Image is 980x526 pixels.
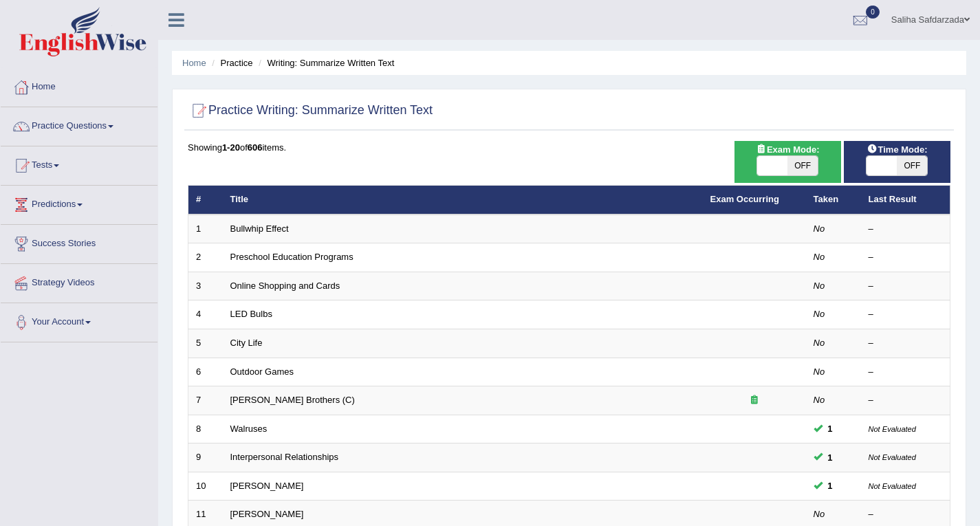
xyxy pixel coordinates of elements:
div: Show exams occurring in exams [734,141,841,183]
a: Interpersonal Relationships [230,452,339,462]
small: Not Evaluated [869,482,916,490]
td: 3 [188,272,223,300]
em: No [814,366,825,377]
em: No [814,281,825,291]
small: Not Evaluated [869,453,916,461]
a: Success Stories [1,225,157,259]
div: – [869,394,943,407]
div: Exam occurring question [710,394,798,407]
div: – [869,337,943,350]
a: Outdoor Games [230,366,294,377]
a: Preschool Education Programs [230,252,353,262]
a: Exam Occurring [710,194,779,204]
div: – [869,280,943,293]
a: Practice Questions [1,107,157,142]
div: – [869,223,943,236]
a: Bullwhip Effect [230,223,289,234]
th: Taken [806,186,861,215]
em: No [814,252,825,262]
a: Your Account [1,303,157,338]
span: OFF [787,156,818,175]
th: # [188,186,223,215]
div: – [869,308,943,321]
li: Practice [208,56,252,69]
td: 10 [188,472,223,501]
td: 9 [188,443,223,472]
span: You can still take this question [823,421,838,436]
li: Writing: Summarize Written Text [255,56,394,69]
a: Home [182,58,206,68]
span: Time Mode: [861,142,933,157]
td: 1 [188,215,223,243]
em: No [814,509,825,519]
th: Last Result [861,186,950,215]
a: Tests [1,146,157,181]
h2: Practice Writing: Summarize Written Text [188,100,433,121]
div: – [869,508,943,521]
a: Online Shopping and Cards [230,281,340,291]
div: – [869,251,943,264]
td: 4 [188,300,223,329]
div: – [869,366,943,379]
a: Home [1,68,157,102]
span: You can still take this question [823,450,838,465]
em: No [814,395,825,405]
span: Exam Mode: [750,142,825,157]
div: Showing of items. [188,141,950,154]
span: OFF [897,156,927,175]
span: You can still take this question [823,479,838,493]
td: 6 [188,358,223,386]
a: LED Bulbs [230,309,272,319]
th: Title [223,186,703,215]
a: [PERSON_NAME] Brothers (C) [230,395,355,405]
a: Strategy Videos [1,264,157,298]
td: 7 [188,386,223,415]
em: No [814,223,825,234]
b: 1-20 [222,142,240,153]
a: City Life [230,338,263,348]
span: 0 [866,6,880,19]
a: [PERSON_NAME] [230,481,304,491]
a: [PERSON_NAME] [230,509,304,519]
a: Walruses [230,424,268,434]
small: Not Evaluated [869,425,916,433]
td: 2 [188,243,223,272]
em: No [814,338,825,348]
td: 5 [188,329,223,358]
em: No [814,309,825,319]
b: 606 [248,142,263,153]
a: Predictions [1,186,157,220]
td: 8 [188,415,223,443]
